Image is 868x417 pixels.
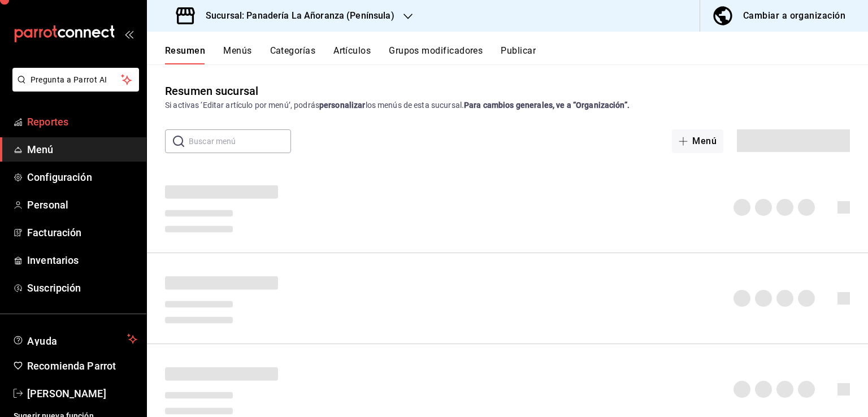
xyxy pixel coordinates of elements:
a: Pregunta a Parrot AI [8,82,139,94]
input: Buscar menú [189,130,291,153]
button: Pregunta a Parrot AI [12,68,139,92]
span: Ayuda [27,332,123,346]
button: Resumen [165,45,205,64]
div: Si activas ‘Editar artículo por menú’, podrás los menús de esta sucursal. [165,99,850,111]
button: Menús [223,45,251,64]
button: Menú [672,129,723,153]
span: Facturación [27,225,137,240]
span: Recomienda Parrot [27,358,137,373]
span: Configuración [27,170,137,185]
button: Grupos modificadores [389,45,483,64]
button: Artículos [333,45,371,64]
button: Categorías [270,45,316,64]
span: Reportes [27,114,137,129]
button: open_drawer_menu [124,29,133,38]
button: Publicar [501,45,536,64]
span: Menú [27,142,137,157]
strong: Para cambios generales, ve a “Organización”. [464,101,630,110]
div: navigation tabs [165,45,868,64]
span: Inventarios [27,253,137,268]
div: Resumen sucursal [165,82,258,99]
span: Pregunta a Parrot AI [31,74,121,86]
span: [PERSON_NAME] [27,386,137,401]
span: Personal [27,197,137,212]
h3: Sucursal: Panadería La Añoranza (Península) [197,9,394,23]
strong: personalizar [319,101,366,110]
span: Suscripción [27,280,137,296]
div: Cambiar a organización [743,8,845,24]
